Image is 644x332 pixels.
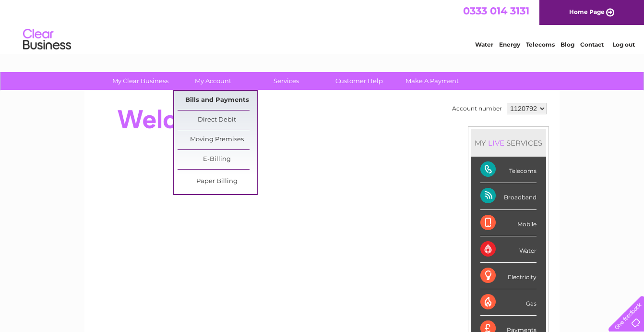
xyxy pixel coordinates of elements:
[480,289,537,316] div: Gas
[471,129,546,157] div: MY SERVICES
[247,72,326,90] a: Services
[561,41,574,48] a: Blog
[475,41,493,48] a: Water
[580,41,604,48] a: Contact
[178,150,257,169] a: E-Billing
[480,263,537,289] div: Electricity
[526,41,555,48] a: Telecoms
[480,210,537,236] div: Mobile
[178,172,257,191] a: Paper Billing
[101,72,180,90] a: My Clear Business
[174,72,253,90] a: My Account
[320,72,399,90] a: Customer Help
[463,5,529,17] a: 0333 014 3131
[612,41,635,48] a: Log out
[23,25,72,54] img: logo.png
[480,236,537,263] div: Water
[178,130,257,149] a: Moving Premises
[486,138,506,148] div: LIVE
[480,183,537,209] div: Broadband
[480,157,537,183] div: Telecoms
[393,72,472,90] a: Make A Payment
[499,41,520,48] a: Energy
[450,100,504,117] td: Account number
[178,91,257,110] a: Bills and Payments
[96,5,549,47] div: Clear Business is a trading name of Verastar Limited (registered in [GEOGRAPHIC_DATA] No. 3667643...
[178,111,257,130] a: Direct Debit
